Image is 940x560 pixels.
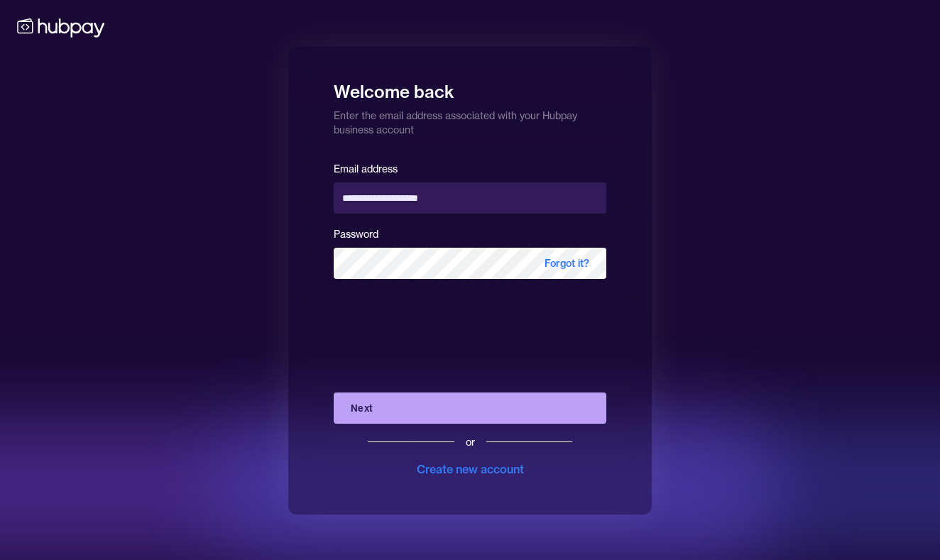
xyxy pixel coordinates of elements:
[334,392,606,424] button: Next
[417,461,524,478] div: Create new account
[528,248,606,279] span: Forgot it?
[334,103,606,137] p: Enter the email address associated with your Hubpay business account
[466,435,475,449] div: or
[334,228,378,241] label: Password
[334,72,606,103] h1: Welcome back
[334,163,398,175] label: Email address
